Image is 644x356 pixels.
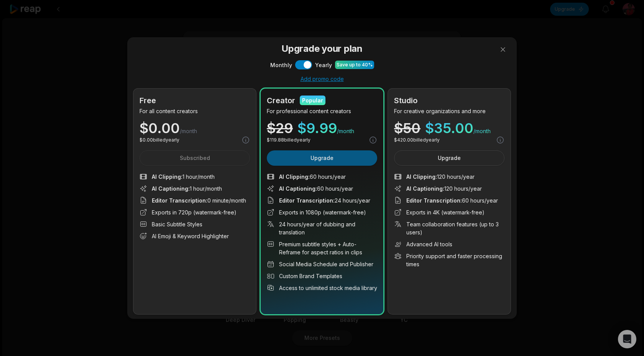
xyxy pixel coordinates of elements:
span: $ 9.99 [297,121,337,135]
li: AI Emoji & Keyword Highlighter [140,232,250,240]
span: 1 hour/month [152,173,215,181]
li: Exports in 1080p (watermark-free) [267,208,377,216]
h2: Creator [267,95,295,106]
h2: Free [140,95,156,106]
li: Exports in 4K (watermark-free) [394,208,504,216]
button: Upgrade [267,150,377,166]
li: Custom Brand Templates [267,272,377,280]
span: AI Clipping : [406,173,437,180]
span: /month [180,127,197,135]
span: 120 hours/year [406,173,475,181]
span: $ 35.00 [425,121,473,135]
p: $ 0.00 billed yearly [140,137,179,143]
div: Popular [302,96,323,104]
span: AI Captioning : [152,185,190,192]
li: Basic Subtitle Styles [140,220,250,228]
span: 0 minute/month [152,196,246,204]
span: /month [337,127,354,135]
p: $ 420.00 billed yearly [394,137,440,143]
div: Save up to 40% [337,61,373,68]
p: $ 119.88 billed yearly [267,137,310,143]
div: Add promo code [133,76,511,82]
span: Yearly [315,61,332,69]
li: 24 hours/year of dubbing and translation [267,220,377,236]
span: AI Clipping : [279,173,310,180]
p: For all content creators [140,107,250,115]
div: $ 29 [267,121,293,135]
div: Open Intercom Messenger [618,330,636,348]
li: Team collaboration features (up to 3 users) [394,220,504,236]
span: Monthly [270,61,292,69]
p: For professional content creators [267,107,377,115]
li: Social Media Schedule and Publisher [267,260,377,268]
span: /month [473,127,491,135]
span: 1 hour/month [152,185,222,193]
span: 120 hours/year [406,185,482,193]
span: Editor Transcription : [152,197,207,204]
p: For creative organizations and more [394,107,504,115]
span: 24 hours/year [279,196,370,204]
div: $ 50 [394,121,421,135]
span: 60 hours/year [406,196,498,204]
h2: Studio [394,95,417,106]
span: Editor Transcription : [406,197,462,204]
span: AI Captioning : [406,185,444,192]
button: Upgrade [394,150,504,166]
span: Editor Transcription : [279,197,335,204]
span: 60 hours/year [279,185,353,193]
span: AI Clipping : [152,173,182,180]
span: $ 0.00 [140,121,180,135]
span: 60 hours/year [279,173,346,181]
h3: Upgrade your plan [133,42,511,56]
li: Exports in 720p (watermark-free) [140,208,250,216]
li: Access to unlimited stock media library [267,284,377,292]
li: Priority support and faster processing times [394,252,504,268]
span: AI Captioning : [279,185,317,192]
li: Advanced AI tools [394,240,504,248]
li: Premium subtitle styles + Auto-Reframe for aspect ratios in clips [267,240,377,256]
